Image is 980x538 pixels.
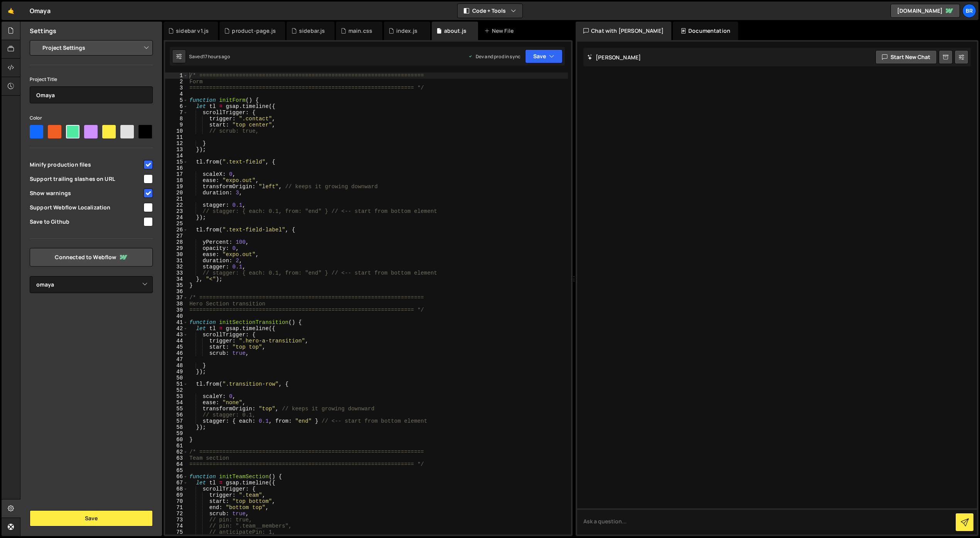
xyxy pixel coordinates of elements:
div: 4 [165,91,188,97]
div: Dev and prod in sync [468,53,520,60]
div: 65 [165,467,188,474]
div: 50 [165,375,188,381]
div: 33 [165,270,188,276]
div: 21 [165,196,188,202]
span: Save to Github [30,218,142,226]
div: 16 [165,165,188,171]
div: 67 [165,480,188,486]
div: 70 [165,498,188,504]
div: 24 [165,214,188,221]
div: 74 [165,523,188,529]
div: 10 [165,128,188,134]
button: Start new chat [875,50,937,64]
div: 8 [165,116,188,122]
div: 19 [165,184,188,190]
span: Support Webflow Localization [30,204,142,211]
div: 7 [165,110,188,116]
div: 3 [165,85,188,91]
div: 44 [165,338,188,344]
div: sidebar v1.js [176,27,209,35]
div: 37 [165,295,188,301]
h2: [PERSON_NAME] [587,54,641,61]
div: 17 hours ago [203,53,230,60]
div: 40 [165,313,188,319]
span: Minify production files [30,161,142,169]
div: 51 [165,381,188,387]
div: 6 [165,103,188,110]
span: Show warnings [30,189,142,197]
div: 32 [165,264,188,270]
a: [DOMAIN_NAME] [890,4,960,18]
div: 43 [165,332,188,338]
div: 41 [165,319,188,325]
div: 31 [165,258,188,264]
div: 64 [165,461,188,467]
div: 11 [165,134,188,140]
div: 25 [165,221,188,227]
div: 54 [165,400,188,406]
label: Project Title [30,76,57,83]
div: 71 [165,504,188,511]
div: 34 [165,276,188,282]
div: 9 [165,122,188,128]
div: 53 [165,393,188,400]
div: 68 [165,486,188,492]
div: 56 [165,412,188,418]
a: br [962,4,976,18]
div: sidebar.js [299,27,325,35]
div: 75 [165,529,188,535]
div: 52 [165,387,188,393]
div: 27 [165,233,188,239]
div: 69 [165,492,188,498]
div: 46 [165,350,188,356]
div: 12 [165,140,188,147]
div: 17 [165,171,188,177]
div: 1 [165,73,188,79]
div: 36 [165,288,188,295]
div: 48 [165,363,188,369]
h2: Settings [30,27,56,35]
div: about.js [444,27,466,35]
div: 2 [165,79,188,85]
div: 61 [165,443,188,449]
div: 39 [165,307,188,313]
div: 57 [165,418,188,424]
div: 60 [165,437,188,443]
div: 55 [165,406,188,412]
div: main.css [348,27,372,35]
button: Save [30,510,153,526]
div: 14 [165,153,188,159]
div: 72 [165,511,188,517]
div: Documentation [673,22,738,40]
div: 59 [165,430,188,437]
div: 22 [165,202,188,208]
div: 47 [165,356,188,363]
div: Chat with [PERSON_NAME] [576,22,671,40]
div: Omaya [30,6,51,15]
button: Code + Tools [458,4,522,18]
div: 49 [165,369,188,375]
div: 13 [165,147,188,153]
div: 28 [165,239,188,245]
div: index.js [396,27,417,35]
div: 15 [165,159,188,165]
div: 58 [165,424,188,430]
div: 30 [165,251,188,258]
div: 45 [165,344,188,350]
div: New File [484,27,517,35]
div: 5 [165,97,188,103]
button: Save [525,49,563,63]
div: 20 [165,190,188,196]
div: 29 [165,245,188,251]
div: 62 [165,449,188,455]
label: Color [30,114,42,122]
div: 63 [165,455,188,461]
div: 26 [165,227,188,233]
span: Support trailing slashes on URL [30,175,142,183]
div: 23 [165,208,188,214]
div: 35 [165,282,188,288]
a: Connected to Webflow [30,248,153,266]
div: 42 [165,325,188,332]
div: 38 [165,301,188,307]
